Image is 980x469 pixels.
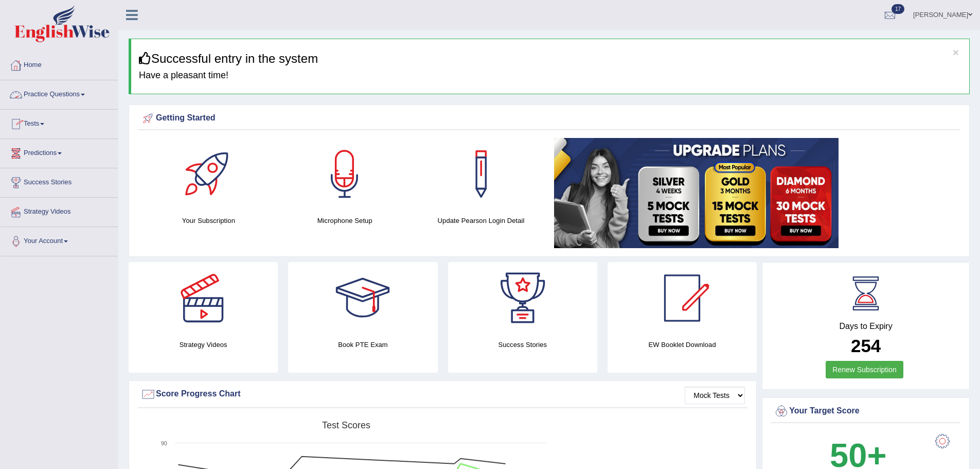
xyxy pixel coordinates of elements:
[139,71,961,81] h4: Have a pleasant time!
[322,420,370,430] tspan: Test scores
[1,139,118,165] a: Predictions
[892,4,904,14] span: 17
[953,47,959,58] button: ×
[146,215,272,226] h4: Your Subscription
[129,339,278,350] h4: Strategy Videos
[282,215,408,226] h4: Microphone Setup
[1,80,118,106] a: Practice Questions
[826,361,903,378] a: Renew Subscription
[161,440,167,446] text: 90
[1,227,118,253] a: Your Account
[608,339,757,350] h4: EW Booklet Download
[851,336,881,356] b: 254
[774,322,958,331] h4: Days to Expiry
[1,110,118,135] a: Tests
[448,339,597,350] h4: Success Stories
[1,198,118,223] a: Strategy Videos
[418,215,544,226] h4: Update Pearson Login Detail
[139,52,961,65] h3: Successful entry in the system
[554,138,839,248] img: small5.jpg
[140,111,958,126] div: Getting Started
[774,404,958,419] div: Your Target Score
[288,339,437,350] h4: Book PTE Exam
[1,168,118,194] a: Success Stories
[1,51,118,77] a: Home
[140,387,745,402] div: Score Progress Chart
